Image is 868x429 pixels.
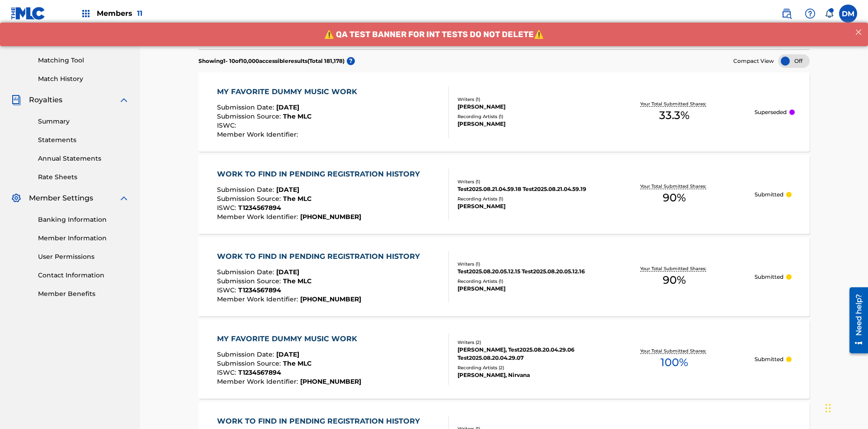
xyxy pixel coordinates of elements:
[217,86,362,97] div: MY FAVORITE DUMMY MUSIC WORK
[663,272,686,288] span: 90 %
[660,354,688,371] span: 100 %
[11,7,46,20] img: MLC Logo
[38,252,129,262] a: User Permissions
[217,186,276,194] span: Submission Date :
[217,112,283,120] span: Submission Source :
[38,117,129,126] a: Summary
[217,251,425,262] div: WORK TO FIND IN PENDING REGISTRATION HISTORY
[38,74,129,84] a: Match History
[778,5,796,23] a: Public Search
[238,204,281,212] span: T1234567894
[300,295,361,303] span: [PHONE_NUMBER]
[29,193,93,204] span: Member Settings
[640,265,708,272] p: Your Total Submitted Shares:
[458,113,594,120] div: Recording Artists ( 1 )
[217,195,283,203] span: Submission Source :
[217,334,362,344] div: MY FAVORITE DUMMY MUSIC WORK
[805,8,816,19] img: help
[217,359,283,367] span: Submission Source :
[276,350,299,358] span: [DATE]
[80,8,91,19] img: Top Rightsholders
[826,395,831,422] div: Drag
[781,8,792,19] img: search
[217,277,283,285] span: Submission Source :
[458,103,594,111] div: [PERSON_NAME]
[458,278,594,285] div: Recording Artists ( 1 )
[217,295,300,303] span: Member Work Identifier :
[733,57,774,65] span: Compact View
[458,185,594,193] div: Test2025.08.21.04.59.18 Test2025.08.21.04.59.19
[839,5,857,23] div: User Menu
[640,100,708,107] p: Your Total Submitted Shares:
[640,183,708,190] p: Your Total Submitted Shares:
[283,277,311,285] span: The MLC
[458,364,594,371] div: Recording Artists ( 2 )
[38,271,129,280] a: Contact Information
[217,286,238,294] span: ISWC :
[283,195,311,203] span: The MLC
[659,107,689,124] span: 33.3 %
[458,261,594,267] div: Writers ( 1 )
[198,237,810,316] a: WORK TO FIND IN PENDING REGISTRATION HISTORYSubmission Date:[DATE]Submission Source:The MLCISWC:T...
[283,359,311,367] span: The MLC
[217,204,238,212] span: ISWC :
[276,103,299,111] span: [DATE]
[300,377,361,386] span: [PHONE_NUMBER]
[38,135,129,145] a: Statements
[11,193,22,204] img: Member Settings
[755,355,783,363] p: Submitted
[663,190,686,206] span: 90 %
[198,72,810,152] a: MY FAVORITE DUMMY MUSIC WORKSubmission Date:[DATE]Submission Source:The MLCISWC:Member Work Ident...
[640,348,708,354] p: Your Total Submitted Shares:
[755,273,783,281] p: Submitted
[458,195,594,202] div: Recording Artists ( 1 )
[137,9,142,18] span: 11
[283,112,311,120] span: The MLC
[97,8,142,19] span: Members
[238,286,281,294] span: T1234567894
[11,95,22,105] img: Royalties
[823,386,868,429] iframe: Chat Widget
[324,7,544,17] span: ⚠️ QA TEST BANNER FOR INT TESTS DO NOT DELETE⚠️
[458,339,594,346] div: Writers ( 2 )
[458,267,594,276] div: Test2025.08.20.05.12.15 Test2025.08.20.05.12.16
[118,193,129,204] img: expand
[458,178,594,185] div: Writers ( 1 )
[38,56,129,65] a: Matching Tool
[217,350,276,358] span: Submission Date :
[276,268,299,276] span: [DATE]
[38,215,129,224] a: Banking Information
[458,120,594,128] div: [PERSON_NAME]
[217,213,300,221] span: Member Work Identifier :
[217,169,425,180] div: WORK TO FIND IN PENDING REGISTRATION HISTORY
[276,186,299,194] span: [DATE]
[38,234,129,243] a: Member Information
[755,191,783,199] p: Submitted
[38,154,129,163] a: Annual Statements
[217,377,300,386] span: Member Work Identifier :
[458,96,594,103] div: Writers ( 1 )
[217,368,238,377] span: ISWC :
[458,285,594,293] div: [PERSON_NAME]
[217,130,300,138] span: Member Work Identifier :
[217,416,425,427] div: WORK TO FIND IN PENDING REGISTRATION HISTORY
[198,155,810,234] a: WORK TO FIND IN PENDING REGISTRATION HISTORYSubmission Date:[DATE]Submission Source:The MLCISWC:T...
[300,213,361,221] span: [PHONE_NUMBER]
[801,5,819,23] div: Help
[217,103,276,111] span: Submission Date :
[458,371,594,379] div: [PERSON_NAME], Nirvana
[217,268,276,276] span: Submission Date :
[29,95,62,105] span: Royalties
[347,57,355,65] span: ?
[843,284,868,358] iframe: Resource Center
[38,172,129,182] a: Rate Sheets
[458,202,594,210] div: [PERSON_NAME]
[38,289,129,299] a: Member Benefits
[217,121,238,129] span: ISWC :
[238,368,281,377] span: T1234567894
[825,9,834,18] div: Notifications
[755,108,787,116] p: Superseded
